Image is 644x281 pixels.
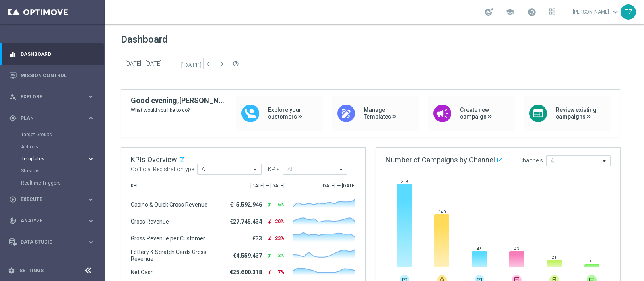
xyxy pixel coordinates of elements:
div: Templates [21,156,87,161]
a: Actions [21,144,84,150]
a: Settings [19,268,44,273]
button: equalizer Dashboard [9,51,95,57]
span: keyboard_arrow_down [611,8,620,16]
div: Actions [21,141,104,153]
span: Data Studio [21,240,87,244]
button: Mission Control [9,72,95,79]
div: Data Studio [9,238,87,246]
span: school [506,8,514,16]
div: Plan [9,115,87,122]
button: Templates keyboard_arrow_right [21,156,95,162]
div: Explore [9,93,87,101]
i: play_circle_outline [9,196,17,203]
div: Analyze [9,217,87,224]
i: gps_fixed [9,115,17,122]
div: Mission Control [9,65,95,86]
i: track_changes [9,217,17,224]
span: Execute [21,197,87,202]
a: Mission Control [21,65,95,86]
a: Target Groups [21,131,84,138]
a: Dashboard [21,43,95,65]
button: Data Studio keyboard_arrow_right [9,239,95,245]
i: settings [8,267,15,274]
a: Streams [21,168,84,174]
button: person_search Explore keyboard_arrow_right [9,94,95,100]
div: Target Groups [21,129,104,141]
i: keyboard_arrow_right [87,114,95,122]
i: keyboard_arrow_right [87,155,95,163]
i: keyboard_arrow_right [87,196,95,203]
div: Optibot [9,253,95,274]
i: keyboard_arrow_right [87,93,95,101]
i: keyboard_arrow_right [87,238,95,246]
button: play_circle_outline Execute keyboard_arrow_right [9,196,95,203]
div: Execute [9,196,87,203]
i: keyboard_arrow_right [87,217,95,225]
div: Templates [21,153,104,165]
i: person_search [9,93,17,101]
span: Analyze [21,218,87,223]
div: Realtime Triggers [21,177,104,189]
i: equalizer [9,51,17,58]
a: Optibot [21,253,84,274]
span: Plan [21,116,87,121]
div: EZ [621,4,636,20]
button: gps_fixed Plan keyboard_arrow_right [9,115,95,121]
a: Realtime Triggers [21,180,84,186]
span: Templates [21,156,79,161]
span: Explore [21,94,87,99]
button: track_changes Analyze keyboard_arrow_right [9,217,95,224]
a: [PERSON_NAME]keyboard_arrow_down [572,6,621,18]
div: Dashboard [9,43,95,65]
div: Streams [21,165,104,177]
